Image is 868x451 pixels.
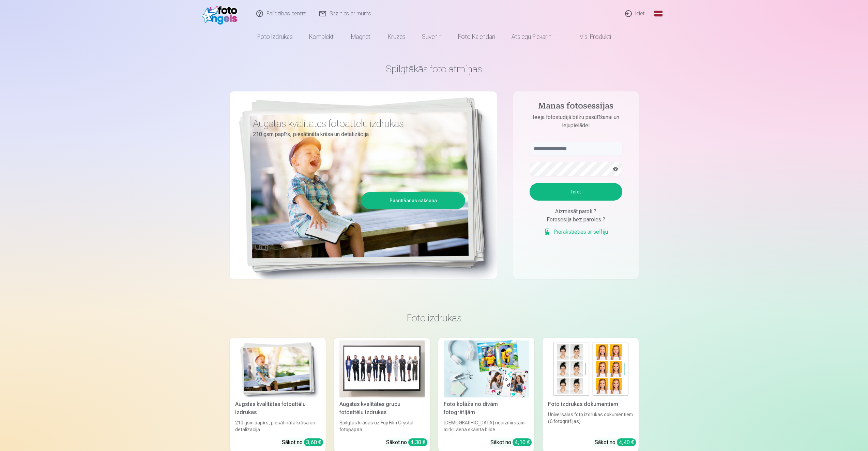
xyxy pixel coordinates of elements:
div: 4,40 € [617,438,636,446]
a: Pasūtīšanas sākšana [362,193,464,208]
a: Foto izdrukas [249,27,301,46]
div: 210 gsm papīrs, piesātināta krāsa un detalizācija [232,419,323,433]
img: Foto kolāža no divām fotogrāfijām [444,340,529,397]
img: Foto izdrukas dokumentiem [548,340,633,397]
div: Spilgtas krāsas uz Fuji Film Crystal fotopapīra [337,419,427,433]
div: Foto kolāža no divām fotogrāfijām [441,400,532,417]
div: [DEMOGRAPHIC_DATA] neaizmirstami mirkļi vienā skaistā bildē [441,419,532,433]
div: Augstas kvalitātes grupu fotoattēlu izdrukas [337,400,427,417]
p: Ieeja fotostudijā bilžu pasūtīšanai un lejupielādei [523,113,629,130]
div: Sākot no [490,438,532,447]
h3: Augstas kvalitātes fotoattēlu izdrukas [253,117,460,130]
img: /fa1 [202,3,241,25]
img: Augstas kvalitātes grupu fotoattēlu izdrukas [339,340,425,397]
div: Sākot no [386,438,427,447]
a: Suvenīri [414,27,450,46]
div: 4,10 € [513,438,532,446]
div: Fotosesija bez paroles ? [530,216,622,224]
div: 3,60 € [304,438,323,446]
div: 4,30 € [408,438,427,446]
div: Sākot no [595,438,636,447]
a: Visi produkti [561,27,619,46]
a: Foto kalendāri [450,27,503,46]
div: Augstas kvalitātes fotoattēlu izdrukas [232,400,323,417]
img: Augstas kvalitātes fotoattēlu izdrukas [235,340,320,397]
div: Sākot no [282,438,323,447]
h3: Foto izdrukas [235,312,633,324]
a: Atslēgu piekariņi [503,27,561,46]
div: Foto izdrukas dokumentiem [545,400,636,408]
h4: Manas fotosessijas [523,101,629,113]
button: Ieiet [530,183,622,201]
a: Komplekti [301,27,343,46]
h1: Spilgtākās foto atmiņas [230,63,639,75]
div: Aizmirsāt paroli ? [530,207,622,216]
div: Universālas foto izdrukas dokumentiem (6 fotogrāfijas) [545,411,636,433]
a: Pierakstieties ar selfiju [544,228,608,236]
a: Krūzes [380,27,414,46]
p: 210 gsm papīrs, piesātināta krāsa un detalizācija [253,130,460,139]
a: Magnēti [343,27,380,46]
